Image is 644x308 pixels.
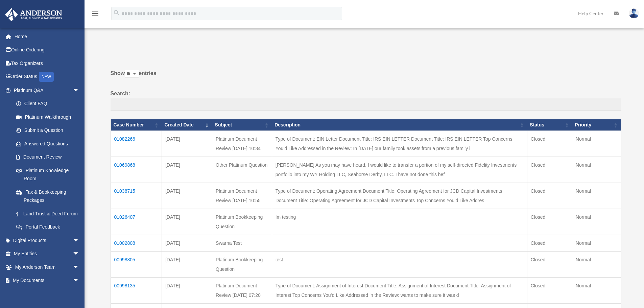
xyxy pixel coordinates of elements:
td: Swarna Test [212,235,272,251]
span: arrow_drop_down [73,247,86,261]
div: NEW [39,72,54,82]
td: Closed [527,209,572,235]
td: Other Platinum Question [212,157,272,183]
td: Platinum Document Review [DATE] 07:20 [212,277,272,303]
a: My Documentsarrow_drop_down [5,274,90,287]
td: 01069868 [111,157,162,183]
a: Portal Feedback [9,220,86,234]
td: 01002808 [111,235,162,251]
a: Tax Organizers [5,56,90,70]
a: Platinum Walkthrough [9,110,86,124]
a: My Entitiesarrow_drop_down [5,247,90,261]
td: [PERSON_NAME] As you may have heard, I would like to transfer a portion of my self-directed Fidel... [272,157,527,183]
td: Normal [572,183,621,209]
td: Closed [527,235,572,251]
th: Created Date: activate to sort column ascending [162,119,212,131]
a: My Anderson Teamarrow_drop_down [5,260,90,274]
a: Submit a Question [9,124,86,137]
td: Normal [572,251,621,277]
th: Priority: activate to sort column ascending [572,119,621,131]
td: Closed [527,251,572,277]
td: test [272,251,527,277]
a: Order StatusNEW [5,70,90,84]
th: Case Number: activate to sort column ascending [111,119,162,131]
td: [DATE] [162,251,212,277]
td: Platinum Document Review [DATE] 10:34 [212,131,272,157]
th: Status: activate to sort column ascending [527,119,572,131]
i: search [113,9,120,17]
td: Type of Document: Operating Agreement Document Title: Operating Agreement for JCD Capital Investm... [272,183,527,209]
td: Platinum Bookkeeping Question [212,209,272,235]
td: [DATE] [162,157,212,183]
a: Platinum Q&Aarrow_drop_down [5,84,86,97]
td: Type of Document: Assignment of Interest Document Title: Assignment of Interest Document Title: A... [272,277,527,303]
select: Showentries [125,70,139,78]
td: 01038715 [111,183,162,209]
a: Platinum Knowledge Room [9,164,86,185]
input: Search: [111,98,621,111]
i: menu [91,9,99,18]
td: Type of Document: EIN Letter Document Title: IRS EIN LETTER Document Title: IRS EIN LETTER Top Co... [272,131,527,157]
a: Online Ordering [5,43,90,57]
td: [DATE] [162,235,212,251]
td: [DATE] [162,131,212,157]
td: Closed [527,131,572,157]
td: Normal [572,157,621,183]
td: Normal [572,235,621,251]
td: Platinum Document Review [DATE] 10:55 [212,183,272,209]
td: [DATE] [162,209,212,235]
a: Land Trust & Deed Forum [9,207,86,220]
td: Normal [572,277,621,303]
td: 01082266 [111,131,162,157]
img: User Pic [629,8,639,18]
td: Closed [527,183,572,209]
td: Im testing [272,209,527,235]
td: Platinum Bookkeeping Question [212,251,272,277]
td: 01026407 [111,209,162,235]
td: Normal [572,131,621,157]
td: 00998805 [111,251,162,277]
span: arrow_drop_down [73,84,86,97]
span: arrow_drop_down [73,260,86,274]
td: Closed [527,157,572,183]
a: Answered Questions [9,137,83,150]
label: Search: [111,89,621,111]
a: Home [5,30,90,43]
a: Client FAQ [9,97,86,111]
td: Normal [572,209,621,235]
a: Digital Productsarrow_drop_down [5,234,90,247]
a: Tax & Bookkeeping Packages [9,185,86,207]
td: 00998135 [111,277,162,303]
label: Show entries [111,69,621,85]
a: menu [91,12,99,18]
td: [DATE] [162,183,212,209]
th: Subject: activate to sort column ascending [212,119,272,131]
a: Document Review [9,150,86,164]
td: Closed [527,277,572,303]
span: arrow_drop_down [73,274,86,288]
img: Anderson Advisors Platinum Portal [3,8,64,21]
span: arrow_drop_down [73,234,86,247]
th: Description: activate to sort column ascending [272,119,527,131]
td: [DATE] [162,277,212,303]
